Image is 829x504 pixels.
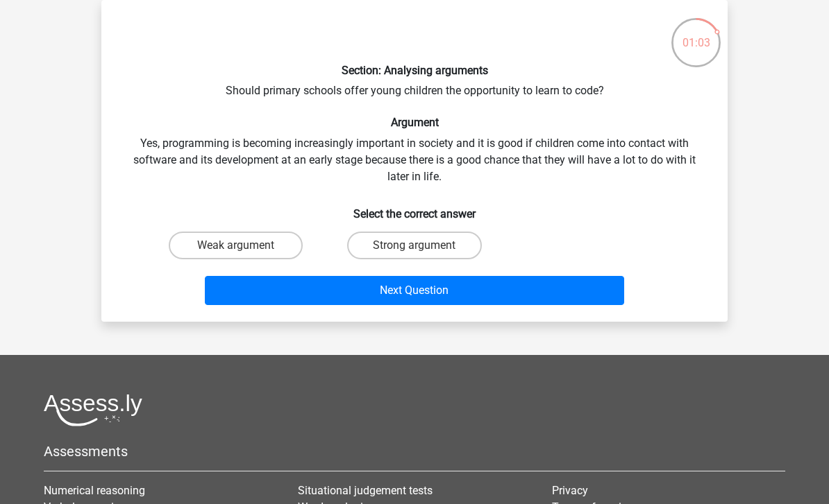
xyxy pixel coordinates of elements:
[670,17,722,51] div: 01:03
[44,484,145,497] a: Numerical reasoning
[205,276,625,305] button: Next Question
[107,11,722,311] div: Should primary schools offer young children the opportunity to learn to code? Yes, programming is...
[124,64,705,77] h6: Section: Analysing arguments
[124,116,705,129] h6: Argument
[169,232,303,259] label: Weak argument
[44,443,785,460] h5: Assessments
[552,484,588,497] a: Privacy
[347,232,481,259] label: Strong argument
[44,394,142,426] img: Assessly logo
[298,484,433,497] a: Situational judgement tests
[124,196,705,220] h6: Select the correct answer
